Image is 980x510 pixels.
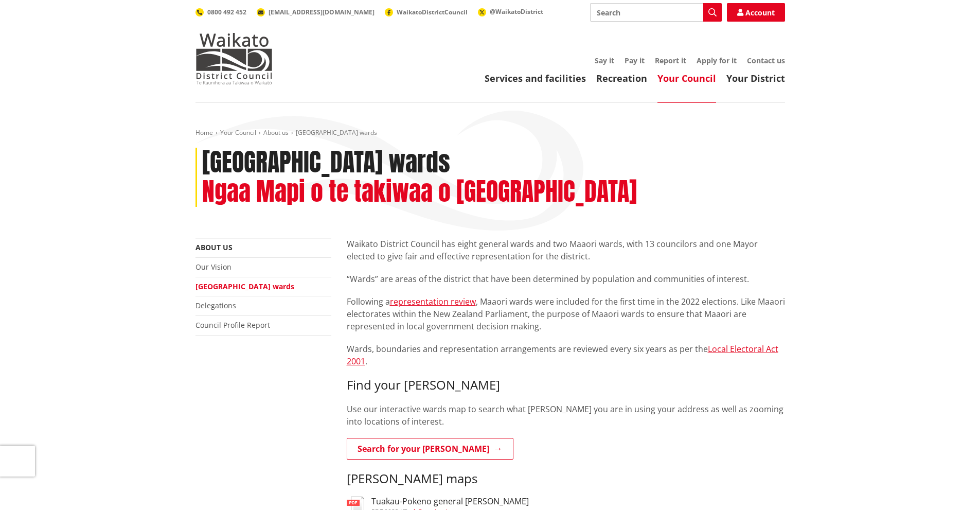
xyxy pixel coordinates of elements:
[595,56,614,65] a: Say it
[195,282,294,291] a: [GEOGRAPHIC_DATA] wards
[195,242,233,252] a: About us
[390,296,476,307] a: representation review
[726,72,785,84] a: Your District
[202,148,450,178] h1: [GEOGRAPHIC_DATA] wards
[257,8,375,16] a: [EMAIL_ADDRESS][DOMAIN_NAME]
[478,7,543,16] a: @WaikatoDistrict
[195,320,270,330] a: Council Profile Report
[347,438,513,460] a: Search for your [PERSON_NAME]
[202,177,637,207] h2: Ngaa Mapi o te takiwaa o [GEOGRAPHIC_DATA]
[269,8,375,16] span: [EMAIL_ADDRESS][DOMAIN_NAME]
[195,262,231,272] a: Our Vision
[195,128,213,137] a: Home
[347,238,785,262] p: Waikato District Council has eight general wards and two Maaori wards, with 13 councilors and one...
[347,295,785,332] p: Following a , Maaori wards were included for the first time in the 2022 elections. Like Maaori el...
[385,8,468,16] a: WaikatoDistrictCouncil
[590,3,722,22] input: Search input
[397,8,468,16] span: WaikatoDistrictCouncil
[697,56,737,65] a: Apply for it
[347,273,785,285] p: “Wards” are areas of the district that have been determined by population and communities of inte...
[195,301,236,310] a: Delegations
[347,471,785,486] h3: [PERSON_NAME] maps
[347,378,785,393] h3: Find your [PERSON_NAME]
[371,497,529,506] h3: Tuakau-Pokeno general [PERSON_NAME]
[263,128,289,137] a: About us
[747,56,785,65] a: Contact us
[485,72,586,84] a: Services and facilities
[220,128,256,137] a: Your Council
[596,72,647,84] a: Recreation
[657,72,716,84] a: Your Council
[207,8,246,16] span: 0800 492 452
[655,56,686,65] a: Report it
[347,343,785,367] p: Wards, boundaries and representation arrangements are reviewed every six years as per the .
[195,33,273,84] img: Waikato District Council - Te Kaunihera aa Takiwaa o Waikato
[347,403,785,428] p: Use our interactive wards map to search what [PERSON_NAME] you are in using your address as well ...
[195,129,785,137] nav: breadcrumb
[347,343,778,367] a: Local Electoral Act 2001
[195,8,246,16] a: 0800 492 452
[625,56,645,65] a: Pay it
[296,128,377,137] span: [GEOGRAPHIC_DATA] wards
[727,3,785,22] a: Account
[490,7,543,16] span: @WaikatoDistrict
